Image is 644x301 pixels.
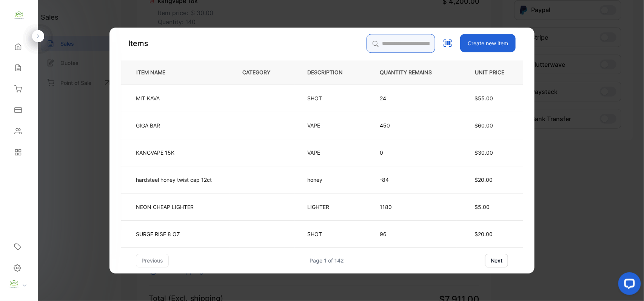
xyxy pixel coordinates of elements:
p: 0 [380,149,444,157]
iframe: LiveChat chat widget [612,269,644,301]
p: SHOT [307,94,327,102]
p: 1180 [380,203,444,211]
p: QUANTITY REMAINS [380,69,444,77]
img: logo [13,10,25,21]
p: NEON CHEAP LIGHTER [136,203,194,211]
p: 450 [380,121,444,129]
span: $5.00 [475,204,490,210]
p: DESCRIPTION [307,69,355,77]
span: $20.00 [475,177,493,183]
p: Items [128,38,148,49]
p: MIT KAVA [136,94,169,102]
p: UNIT PRICE [469,69,511,77]
p: ITEM NAME [133,69,177,77]
p: LIGHTER [307,203,329,211]
div: Page 1 of 142 [310,256,344,264]
button: Create new item [460,34,516,52]
img: profile [8,279,20,290]
p: VAPE [307,149,327,157]
button: previous [136,254,169,267]
p: GIGA BAR [136,121,169,129]
p: hardsteel honey twist cap 12ct [136,176,212,184]
p: SHOT [307,230,327,238]
p: VAPE [307,121,327,129]
p: 24 [380,94,444,102]
p: honey [307,176,327,184]
p: SURGE RISE 8 OZ [136,230,180,238]
span: $30.00 [475,149,493,156]
button: next [485,254,508,267]
p: 96 [380,230,444,238]
span: $55.00 [475,95,493,101]
p: CATEGORY [242,69,282,77]
p: KANGVAPE 15K [136,149,174,157]
p: -84 [380,176,444,184]
span: $60.00 [475,122,493,129]
span: $20.00 [475,231,493,237]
